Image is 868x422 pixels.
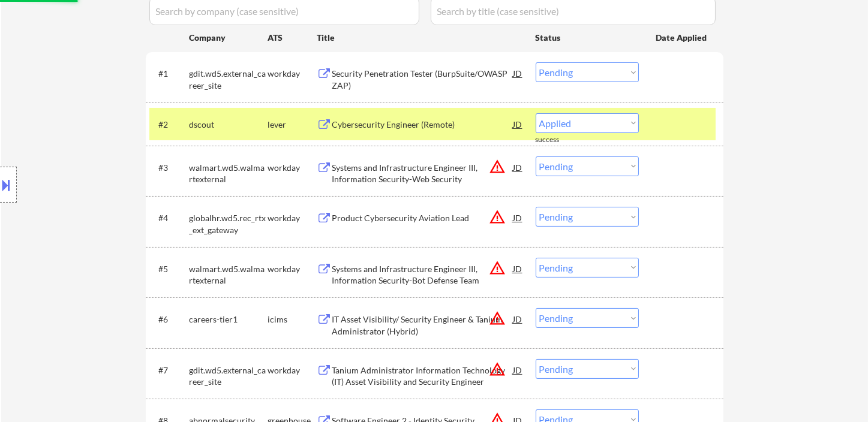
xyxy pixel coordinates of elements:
[489,310,506,327] button: warning_amber
[268,162,317,174] div: workday
[512,207,524,228] div: JD
[159,314,180,325] div: #6
[332,119,513,131] div: Cybersecurity Engineer (Remote)
[536,135,584,145] div: success
[512,62,524,84] div: JD
[190,263,268,287] div: walmart.wd5.walmartexternal
[159,68,180,80] div: #1
[190,68,268,91] div: gdit.wd5.external_career_site
[332,314,513,337] div: IT Asset Visibility/ Security Engineer & Tanium Administrator (Hybrid)
[317,32,524,44] div: Title
[512,113,524,135] div: JD
[268,32,317,44] div: ATS
[159,364,180,376] div: #7
[190,119,268,131] div: dscout
[268,68,317,80] div: workday
[489,209,506,225] button: warning_amber
[512,258,524,279] div: JD
[190,162,268,185] div: walmart.wd5.walmartexternal
[268,212,317,224] div: workday
[656,32,709,44] div: Date Applied
[268,263,317,275] div: workday
[268,314,317,325] div: icims
[268,364,317,376] div: workday
[332,162,513,185] div: Systems and Infrastructure Engineer III, Information Security-Web Security
[489,361,506,378] button: warning_amber
[190,32,268,44] div: Company
[489,260,506,276] button: warning_amber
[332,68,513,91] div: Security Penetration Tester (BurpSuite/OWASP ZAP)
[489,158,506,175] button: warning_amber
[512,359,524,381] div: JD
[268,119,317,131] div: lever
[512,156,524,178] div: JD
[190,364,268,388] div: gdit.wd5.external_career_site
[332,364,513,388] div: Tanium Administrator Information Technology (IT) Asset Visibility and Security Engineer
[332,212,513,224] div: Product Cybersecurity Aviation Lead
[536,26,639,48] div: Status
[512,308,524,330] div: JD
[332,263,513,287] div: Systems and Infrastructure Engineer III, Information Security-Bot Defense Team
[190,314,268,325] div: careers-tier1
[190,212,268,236] div: globalhr.wd5.rec_rtx_ext_gateway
